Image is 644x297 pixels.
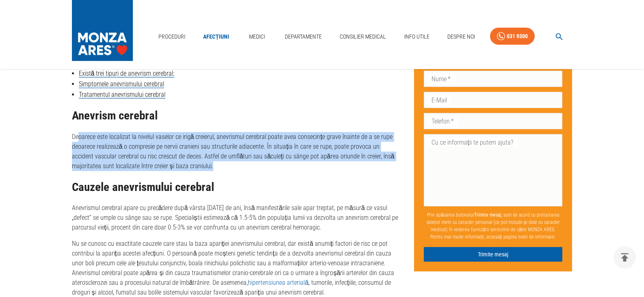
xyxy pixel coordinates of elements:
[72,132,401,171] p: Deoarece este localizat la nivelul vaselor ce irigă creierul, anevrismul cerebral poate avea cons...
[401,28,433,45] a: Info Utile
[72,109,401,122] h2: Anevrism cerebral
[248,279,308,286] a: hipertensiunea arterială
[200,28,232,45] a: Afecțiuni
[507,31,528,41] div: 031 9300
[614,246,636,269] button: delete
[72,181,401,194] h2: Cauzele anevrismului cerebral
[282,28,325,45] a: Departamente
[490,28,535,45] a: 031 9300
[424,208,562,244] p: Prin apăsarea butonului , sunt de acord cu prelucrarea datelor mele cu caracter personal (ce pot ...
[424,247,562,262] button: Trimite mesaj
[244,28,270,45] a: Medici
[155,28,189,45] a: Proceduri
[72,203,401,232] p: Anevrismul cerebral apare cu precădere după vârsta [DATE] de ani, însă manifestările sale apar tr...
[444,28,478,45] a: Despre Noi
[79,69,175,78] a: Există trei tipuri de anevrism cerebral:
[79,80,164,88] a: Simptomele anevrismului cerebral
[474,212,501,218] b: Trimite mesaj
[79,91,165,99] a: Tratamentul anevrismului cerebral
[336,28,389,45] a: Consilier Medical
